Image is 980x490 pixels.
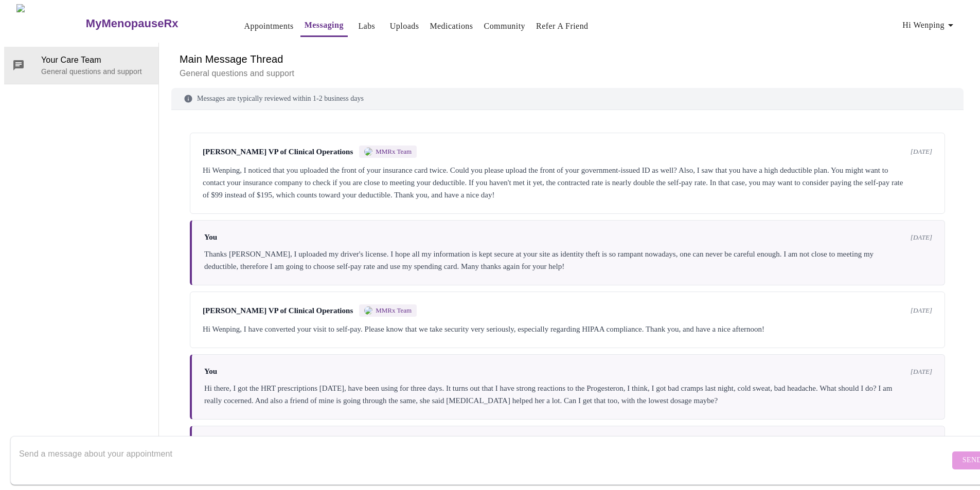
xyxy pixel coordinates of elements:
span: [DATE] [911,148,932,156]
button: Appointments [240,16,298,37]
div: Hi Wenping, I have converted your visit to self-pay. Please know that we take security very serio... [203,323,932,335]
textarea: Send a message about your appointment [19,444,950,477]
span: MMRx Team [376,306,412,315]
a: Labs [358,19,375,33]
a: Medications [430,19,473,33]
p: General questions and support [180,67,955,80]
a: Refer a Friend [536,19,589,33]
h6: Main Message Thread [180,51,955,67]
a: Appointments [244,19,294,33]
button: Refer a Friend [532,16,593,37]
span: [DATE] [911,368,932,376]
span: You [204,367,217,376]
img: MMRX [364,148,372,156]
button: Community [480,16,530,37]
span: [DATE] [911,233,932,242]
div: Thanks [PERSON_NAME], I uploaded my driver's license. I hope all my information is kept secure at... [204,248,932,273]
h3: MyMenopauseRx [86,17,179,30]
div: Messages are typically reviewed within 1-2 business days [171,88,964,110]
div: Hi Wenping, I noticed that you uploaded the front of your insurance card twice. Could you please ... [203,164,932,201]
span: Hi Wenping [902,18,957,32]
div: Hi there, I got the HRT prescriptions [DATE], have been using for three days. It turns out that I... [204,382,932,407]
span: [PERSON_NAME] VP of Clinical Operations [203,148,353,156]
div: Your Care TeamGeneral questions and support [4,47,158,84]
span: Your Care Team [41,54,150,66]
button: Messaging [300,15,348,37]
button: Uploads [386,16,423,37]
a: Uploads [390,19,419,33]
span: MMRx Team [376,148,412,156]
img: MMRX [364,306,372,315]
button: Hi Wenping [898,15,961,35]
a: MyMenopauseRx [84,6,219,42]
span: [PERSON_NAME] VP of Clinical Operations [203,306,353,315]
button: Labs [350,16,383,37]
a: Community [484,19,526,33]
a: Messaging [305,18,344,32]
span: You [204,233,217,242]
button: Medications [425,16,477,37]
img: MyMenopauseRx Logo [16,4,84,43]
span: [DATE] [911,306,932,315]
p: General questions and support [41,66,150,77]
